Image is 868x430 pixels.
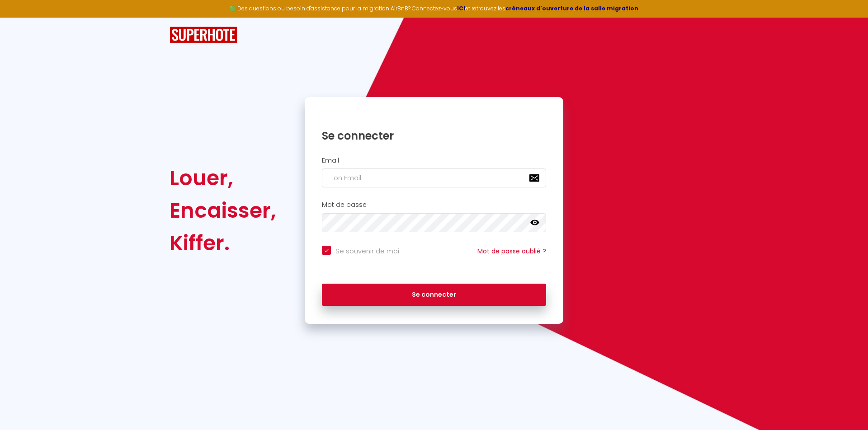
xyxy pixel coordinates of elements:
button: Se connecter [322,284,546,306]
div: Kiffer. [170,227,276,259]
h2: Email [322,157,546,164]
a: ICI [457,5,465,12]
input: Ton Email [322,168,546,187]
a: créneaux d'ouverture de la salle migration [505,5,638,12]
div: Louer, [170,162,276,194]
h1: Se connecter [322,129,546,143]
div: Encaisser, [170,194,276,227]
img: SuperHote logo [170,27,237,43]
a: Mot de passe oublié ? [477,247,546,256]
h2: Mot de passe [322,201,546,209]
